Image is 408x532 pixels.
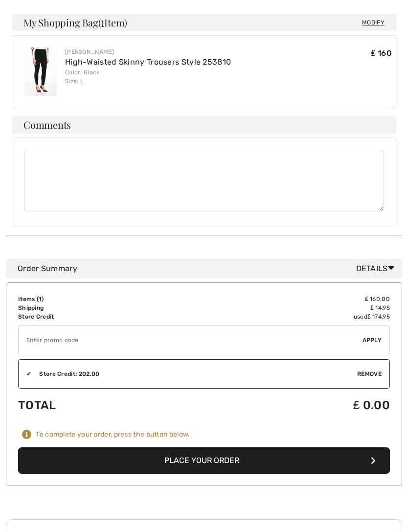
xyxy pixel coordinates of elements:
[12,116,396,134] h4: Comments
[24,150,384,212] textarea: Comments
[18,313,207,322] td: Store Credit
[19,370,31,379] div: ✔
[367,314,390,321] span: ₤ 174.95
[18,448,390,474] button: Place Your Order
[18,295,207,304] td: Items ( )
[357,370,382,379] span: Remove
[101,16,104,28] span: 1
[371,49,392,58] span: ₤ 160
[12,14,396,32] h4: My Shopping Bag
[207,389,390,422] td: ₤ 0.00
[207,304,390,313] td: ₤ 14.95
[24,48,57,96] img: High-Waisted Skinny Trousers Style 253810
[98,16,127,29] span: ( Item)
[207,313,390,322] td: used
[363,336,382,345] span: Apply
[65,48,231,57] div: [PERSON_NAME]
[18,304,207,313] td: Shipping
[65,58,231,67] a: High-Waisted Skinny Trousers Style 253810
[19,326,363,355] input: Promo code
[18,389,207,422] td: Total
[36,431,190,439] div: To complete your order, press the button below.
[362,18,385,28] span: Modify
[65,69,231,86] div: Color: Black Size: L
[207,295,390,304] td: ₤ 160.00
[18,263,398,275] div: Order Summary
[39,296,42,303] span: 1
[356,263,398,275] span: Details
[31,370,357,379] div: Store Credit: 202.00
